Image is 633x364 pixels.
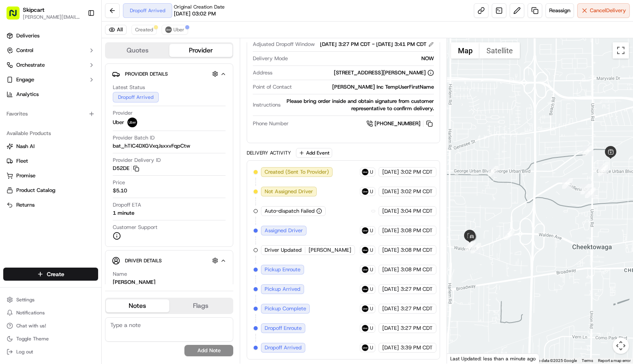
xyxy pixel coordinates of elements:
img: 1736555255976-a54dd68f-1ca7-489b-9aae-adbdc363a1c4 [16,126,23,133]
button: Map camera controls [613,338,629,354]
span: • [68,126,70,133]
span: Dropoff Arrived [265,344,302,351]
button: Provider Details [112,67,226,81]
span: [DATE] [382,227,399,234]
button: Provider [169,44,233,57]
button: Orchestrate [3,59,98,72]
img: uber-new-logo.jpeg [362,325,368,331]
button: Uber [162,25,188,35]
span: Uber [370,305,373,312]
span: API Documentation [77,160,131,168]
button: Settings [3,294,98,305]
img: uber-new-logo.jpeg [362,266,368,273]
p: Welcome 👋 [8,33,148,46]
button: Toggle fullscreen view [613,42,629,59]
a: [PHONE_NUMBER] [366,119,434,128]
button: Created [131,25,157,35]
img: uber-new-logo.jpeg [362,344,368,351]
img: uber-new-logo.jpeg [362,286,368,292]
button: Driver Details [112,254,226,267]
span: Engage [16,76,34,83]
img: uber-new-logo.jpeg [362,227,368,234]
div: 14 [562,178,573,189]
a: Returns [7,201,95,209]
button: Engage [3,73,98,86]
div: 13 [585,187,596,198]
span: Control [16,47,33,54]
span: Provider Batch ID [113,134,155,142]
a: Fleet [7,157,95,165]
a: Report a map error [598,358,631,363]
button: Notifications [3,307,98,318]
img: uber-new-logo.jpeg [362,169,368,175]
span: Instructions [253,101,280,109]
span: Point of Contact [253,83,292,91]
span: [DATE] [382,266,399,273]
span: Assigned Driver [265,227,303,234]
div: 16 [471,243,481,253]
input: Got a question? Start typing here... [21,52,147,61]
span: 3:04 PM CDT [401,207,433,215]
div: Favorites [3,107,98,120]
button: See all [126,104,148,114]
span: Uber [173,26,184,33]
span: 3:27 PM CDT [401,305,433,312]
span: Original Creation Date [174,4,225,10]
span: [DATE] [382,188,399,195]
a: 💻API Documentation [66,157,134,171]
span: Orchestrate [16,61,45,69]
span: Pickup Arrived [265,286,300,293]
a: Product Catalog [7,187,95,194]
span: $5.10 [113,187,127,194]
div: Please bring order inside and obtain signature from customer representative to confirm delivery. [284,98,434,112]
span: [DATE] [382,168,399,176]
span: [PERSON_NAME] [309,246,351,254]
div: 17 [465,240,475,251]
span: Driver Updated [265,246,302,254]
span: Dropoff ETA [113,201,141,209]
span: Returns [16,201,35,209]
button: Add Event [296,148,332,158]
button: Promise [3,169,98,182]
div: 15 [504,229,515,240]
span: Uber [370,169,373,175]
span: Create [47,270,64,278]
img: uber-new-logo.jpeg [127,118,137,127]
span: [DATE] [382,344,399,351]
span: [DATE] [382,207,399,215]
span: Provider Delivery ID [113,157,161,164]
button: Flags [169,299,233,312]
span: Chat with us! [16,323,46,329]
a: 📗Knowledge Base [5,157,66,171]
button: Show satellite imagery [480,42,520,59]
div: 💻 [69,161,75,167]
button: Reassign [545,3,574,18]
div: 11 [598,165,609,176]
img: 1755196953914-cd9d9cba-b7f7-46ee-b6f5-75ff69acacf5 [17,78,32,92]
span: Uber [370,247,373,253]
span: Price [113,179,125,186]
a: Open this area in Google Maps (opens a new window) [449,353,476,364]
button: Skipcart [23,6,44,14]
div: Start new chat [37,78,134,86]
span: 3:02 PM CDT [401,188,433,195]
span: Auto-dispatch Failed [265,207,315,215]
button: Product Catalog [3,184,98,197]
span: Map data ©2025 Google [532,358,577,363]
button: [PERSON_NAME][EMAIL_ADDRESS][DOMAIN_NAME] [23,14,81,20]
div: [DATE] 3:27 PM CDT - [DATE] 3:41 PM CDT [320,41,434,48]
span: Adjusted Dropoff Window [253,41,315,48]
button: Start new chat [138,80,148,90]
span: Notifications [16,310,45,316]
span: 3:27 PM CDT [401,325,433,332]
button: Fleet [3,155,98,168]
span: [PHONE_NUMBER] [375,120,421,127]
span: [DATE] [382,286,399,293]
a: Terms (opens in new tab) [582,358,593,363]
span: Deliveries [16,32,39,39]
span: Address [253,69,272,76]
span: [DATE] [382,305,399,312]
span: bat_hTIC4DXGVxqJsxxvFqpCtw [113,142,190,150]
